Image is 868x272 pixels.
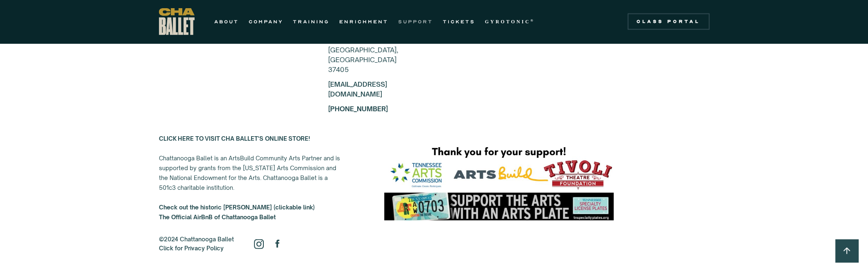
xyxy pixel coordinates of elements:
a: GYROTONIC® [485,17,535,27]
a: Check out the historic [PERSON_NAME] (clickable link) [159,204,315,211]
sup: ® [530,18,535,22]
a: CLICK HERE TO VISIT CHA BALLET'S ONLINE STORE! [159,135,310,142]
div: ©2024 Chattanooga Ballet [159,235,234,253]
div: Chattanooga Ballet is an ArtsBuild Community Arts Partner and is supported by grants from the [US... [159,134,343,222]
a: [PHONE_NUMBER] [328,105,388,113]
a: Class Portal [628,13,709,30]
a: TICKETS [443,17,475,27]
strong: GYROTONIC [485,19,530,25]
a: home [159,8,195,35]
div: Class Portal [632,18,705,25]
a: Click for Privacy Policy [159,245,224,252]
a: ABOUT [214,17,239,27]
a: [EMAIL_ADDRESS][DOMAIN_NAME] [328,80,387,98]
a: ENRICHMENT [339,17,388,27]
a: TRAINING [293,17,329,27]
a: COMPANY [249,17,283,27]
strong: The Official AirBnB of Chattanooga Ballet [159,214,276,220]
a: SUPPORT [398,17,433,27]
